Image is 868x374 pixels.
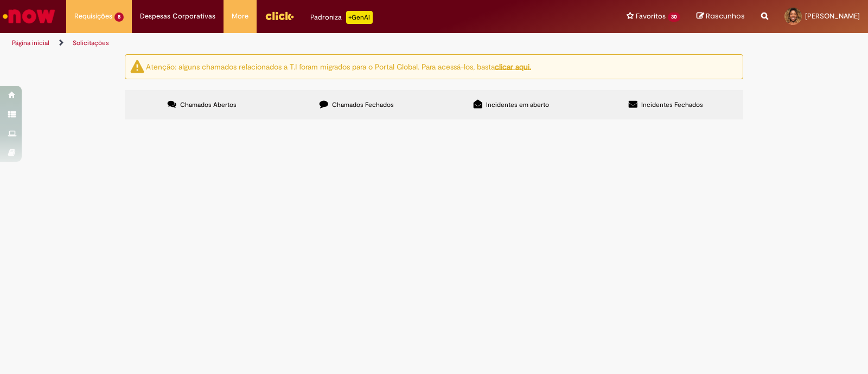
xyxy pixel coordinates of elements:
[495,61,531,71] a: clicar aqui.
[146,61,531,71] ng-bind-html: Atenção: alguns chamados relacionados a T.I foram migrados para o Portal Global. Para acessá-los,...
[310,11,373,24] div: Padroniza
[232,11,248,22] span: More
[641,100,703,109] span: Incidentes Fechados
[1,5,57,27] img: ServiceNow
[140,11,215,22] span: Despesas Corporativas
[114,12,124,22] span: 8
[73,39,109,47] a: Solicitações
[265,8,294,24] img: click_logo_yellow_360x200.png
[697,11,745,22] a: Rascunhos
[706,11,745,21] span: Rascunhos
[346,11,373,24] p: +GenAi
[636,11,666,22] span: Favoritos
[74,11,112,22] span: Requisições
[332,100,394,109] span: Chamados Fechados
[12,39,49,47] a: Página inicial
[486,100,549,109] span: Incidentes em aberto
[668,12,680,22] span: 30
[8,33,571,53] ul: Trilhas de página
[180,100,237,109] span: Chamados Abertos
[805,11,860,21] span: [PERSON_NAME]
